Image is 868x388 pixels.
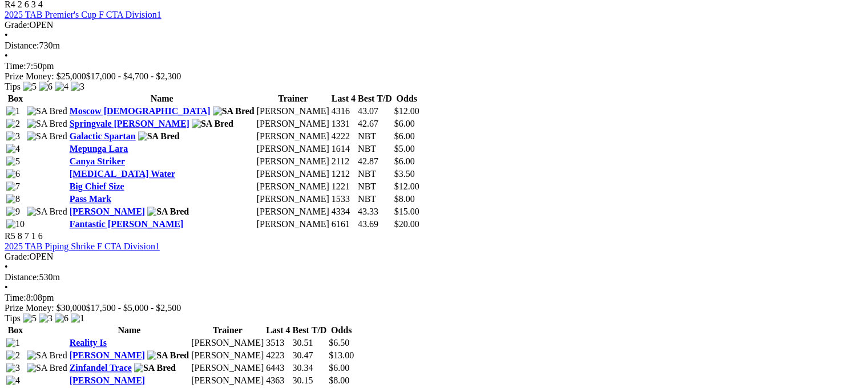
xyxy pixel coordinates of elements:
td: 3513 [265,337,290,349]
span: $6.00 [394,119,415,128]
img: 8 [6,194,20,204]
span: Tips [5,82,21,91]
img: 2 [6,119,20,129]
span: $6.50 [329,338,349,347]
span: $12.00 [394,106,419,116]
td: NBT [357,193,393,205]
span: $6.00 [394,131,415,141]
td: 43.33 [357,206,393,217]
a: [MEDICAL_DATA] Water [70,169,175,179]
th: Name [69,325,190,336]
span: $8.00 [394,194,415,204]
span: Tips [5,313,21,323]
span: $20.00 [394,219,419,229]
img: SA Bred [134,363,176,373]
img: 1 [6,338,20,348]
th: Trainer [256,93,330,104]
a: Canya Striker [70,156,125,166]
a: 2025 TAB Premier's Cup F CTA Division1 [5,10,162,19]
td: [PERSON_NAME] [191,350,264,361]
span: R5 [5,231,15,241]
img: 10 [6,219,25,229]
td: 1533 [331,193,356,205]
img: SA Bred [213,106,255,116]
a: Big Chief Size [70,181,124,191]
td: [PERSON_NAME] [256,106,330,117]
span: $6.00 [329,363,349,373]
th: Name [69,93,255,104]
img: SA Bred [192,119,233,129]
td: NBT [357,168,393,180]
div: 530m [5,272,863,282]
img: 6 [6,169,20,179]
img: 4 [55,82,68,92]
div: Prize Money: $25,000 [5,71,863,82]
td: NBT [357,131,393,142]
div: 8:08pm [5,293,863,303]
span: Box [8,94,23,103]
img: 3 [6,363,20,373]
td: 30.15 [292,375,328,386]
img: 5 [6,156,20,167]
img: 3 [39,313,53,324]
img: 3 [6,131,20,142]
td: 42.67 [357,118,393,130]
td: 43.07 [357,106,393,117]
td: [PERSON_NAME] [191,375,264,386]
span: $8.00 [329,375,349,385]
img: SA Bred [138,131,180,142]
td: 1614 [331,143,356,155]
span: Time: [5,61,26,71]
img: SA Bred [27,207,67,217]
a: Zinfandel Trace [70,363,132,373]
span: • [5,51,8,60]
span: $5.00 [394,144,415,153]
a: 2025 TAB Piping Shrike F CTA Division1 [5,241,160,251]
td: 4363 [265,375,290,386]
th: Last 4 [265,325,290,336]
img: 5 [23,313,37,324]
td: 6161 [331,219,356,230]
span: • [5,262,8,272]
span: $17,000 - $4,700 - $2,300 [86,71,181,81]
span: 8 7 1 6 [18,231,43,241]
a: Galactic Spartan [70,131,136,141]
td: [PERSON_NAME] [256,118,330,130]
img: SA Bred [27,131,67,142]
img: 4 [6,144,20,154]
a: Moscow [DEMOGRAPHIC_DATA] [70,106,211,116]
span: Distance: [5,272,39,282]
span: $6.00 [394,156,415,166]
td: 1212 [331,168,356,180]
td: [PERSON_NAME] [256,193,330,205]
td: NBT [357,181,393,192]
a: Mepunga Lara [70,144,128,153]
a: Springvale [PERSON_NAME] [70,119,189,128]
a: [PERSON_NAME] [70,207,145,216]
a: [PERSON_NAME] [70,350,145,360]
div: OPEN [5,252,863,262]
td: [PERSON_NAME] [191,362,264,374]
img: 2 [6,350,20,361]
div: Prize Money: $30,000 [5,303,863,313]
td: 4222 [331,131,356,142]
img: SA Bred [27,119,67,129]
div: OPEN [5,20,863,30]
th: Last 4 [331,93,356,104]
img: 1 [6,106,20,116]
th: Odds [394,93,420,104]
span: $12.00 [394,181,419,191]
td: 43.69 [357,219,393,230]
td: [PERSON_NAME] [256,181,330,192]
a: Reality Is [70,338,107,347]
td: 30.34 [292,362,328,374]
td: [PERSON_NAME] [256,156,330,167]
img: SA Bred [147,207,189,217]
div: 7:50pm [5,61,863,71]
span: Grade: [5,252,30,261]
td: 4223 [265,350,290,361]
td: 30.47 [292,350,328,361]
div: 730m [5,41,863,51]
td: 1221 [331,181,356,192]
img: SA Bred [147,350,189,361]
